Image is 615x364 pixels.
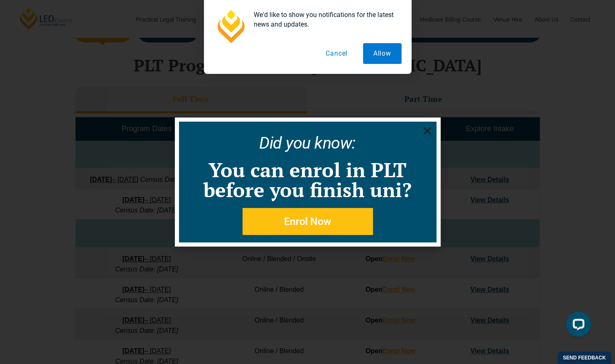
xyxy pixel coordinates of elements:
a: You can enrol in PLT before you finish uni? [203,156,412,203]
iframe: LiveChat chat widget [559,308,594,343]
a: Close [422,126,432,136]
span: Enrol Now [284,216,331,227]
a: Did you know: [259,133,356,153]
img: notification icon [214,10,247,43]
a: Enrol Now [243,208,373,235]
div: We'd like to show you notifications for the latest news and updates. [247,10,402,29]
button: Cancel [315,43,358,64]
button: Allow [363,43,402,64]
